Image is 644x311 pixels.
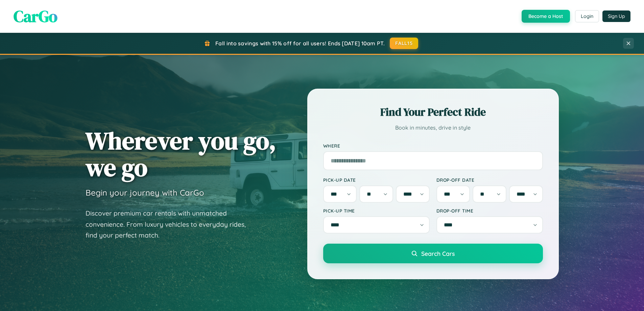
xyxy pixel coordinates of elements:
h3: Begin your journey with CarGo [86,187,204,198]
label: Pick-up Date [323,177,430,183]
button: Search Cars [323,244,543,263]
button: Become a Host [522,10,570,23]
span: CarGo [14,5,57,27]
p: Discover premium car rentals with unmatched convenience. From luxury vehicles to everyday rides, ... [86,208,255,241]
p: Book in minutes, drive in style [323,123,543,133]
button: Sign Up [602,10,630,22]
label: Drop-off Time [436,208,543,214]
label: Where [323,143,543,149]
button: FALL15 [390,38,418,49]
span: Search Cars [421,250,455,257]
h1: Wherever you go, we go [86,127,276,181]
h2: Find Your Perfect Ride [323,105,543,119]
label: Drop-off Date [436,177,543,183]
span: Fall into savings with 15% off for all users! Ends [DATE] 10am PT. [215,40,385,47]
button: Login [575,10,599,22]
label: Pick-up Time [323,208,430,214]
